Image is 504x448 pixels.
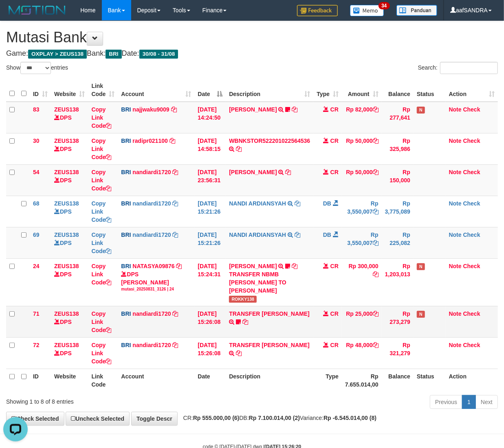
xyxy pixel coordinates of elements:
th: Description: activate to sort column ascending [226,79,313,102]
a: Check Selected [6,412,64,426]
a: nandiardi1720 [132,310,171,317]
a: nandiardi1720 [132,232,171,238]
a: Copy nandiardi1720 to clipboard [173,310,178,317]
th: ID [30,369,51,392]
th: Website: activate to sort column ascending [51,79,88,102]
td: Rp 50,000 [342,133,382,164]
td: [DATE] 15:21:26 [194,196,226,227]
span: 83 [33,106,40,113]
a: nandiardi1720 [132,169,171,175]
th: Action [446,369,498,392]
a: [PERSON_NAME] [229,169,277,175]
a: Copy Rp 3,550,007 to clipboard [373,240,379,246]
a: Copy nandiardi1720 to clipboard [173,342,178,348]
a: Copy VALENTINO LAHU to clipboard [286,169,291,175]
a: ZEUS138 [54,263,79,269]
a: NANDI ARDIANSYAH [229,200,286,207]
th: Status [414,79,446,102]
a: NANDI ARDIANSYAH [229,232,286,238]
a: Copy Rp 82,000 to clipboard [373,106,379,113]
a: Copy Rp 300,000 to clipboard [373,271,379,278]
a: Copy Rp 50,000 to clipboard [373,138,379,144]
span: ROKKY138 [229,296,257,303]
td: Rp 25,000 [342,306,382,337]
span: BRI [121,263,131,269]
a: ZEUS138 [54,200,79,207]
th: Website [51,369,88,392]
td: DPS [51,196,88,227]
a: Note [449,342,462,348]
th: Date: activate to sort column descending [194,79,226,102]
a: nandiardi1720 [132,200,171,207]
td: DPS [51,227,88,258]
td: DPS [51,102,88,133]
a: Copy radipr021100 to clipboard [169,138,175,144]
span: 72 [33,342,40,348]
a: Next [475,395,498,409]
th: Link Code: activate to sort column ascending [88,79,118,102]
td: Rp 82,000 [342,102,382,133]
td: Rp 1,203,013 [382,258,414,306]
a: Copy Link Code [91,263,111,286]
td: DPS [51,133,88,164]
td: Rp 325,986 [382,133,414,164]
a: Note [449,169,462,175]
a: ZEUS138 [54,138,79,144]
span: 71 [33,310,40,317]
div: DPS [PERSON_NAME] [121,270,191,292]
th: Date [194,369,226,392]
a: Note [449,263,462,269]
td: Rp 3,775,089 [382,196,414,227]
td: [DATE] 15:26:08 [194,306,226,337]
a: Note [449,106,462,113]
td: DPS [51,306,88,337]
a: Copy nandiardi1720 to clipboard [173,232,178,238]
a: Copy nandiardi1720 to clipboard [173,200,178,207]
span: CR [330,310,339,317]
span: Has Note [417,311,425,318]
span: OXPLAY > ZEUS138 [28,50,87,59]
div: Showing 1 to 8 of 8 entries [6,394,204,406]
a: Copy Link Code [91,106,111,129]
td: DPS [51,164,88,196]
select: Showentries [20,62,51,74]
label: Search: [418,62,498,74]
a: Copy WBNKSTOR522201022564536 to clipboard [236,146,242,152]
a: [PERSON_NAME] [229,263,277,269]
button: Open LiveChat chat widget [3,3,28,28]
td: [DATE] 15:26:08 [194,337,226,369]
a: Copy TRANSFER DANA to clipboard [236,350,242,356]
label: Show entries [6,62,68,74]
a: WBNKSTOR522201022564536 [229,138,310,144]
a: Note [449,310,462,317]
a: Copy Link Code [91,342,111,365]
span: 24 [33,263,40,269]
td: [DATE] 23:56:31 [194,164,226,196]
a: Toggle Descr [131,412,178,426]
div: TRANSFER NBMB [PERSON_NAME] TO [PERSON_NAME] [229,270,310,295]
a: TRANSFER [PERSON_NAME] [229,310,310,317]
span: DB [323,200,331,207]
span: Has Note [417,107,425,114]
a: ZEUS138 [54,232,79,238]
a: Previous [430,395,462,409]
span: BRI [106,50,121,59]
td: Rp 3,550,007 [342,227,382,258]
strong: Rp -6.545.014,00 (8) [324,415,376,421]
a: Check [463,232,480,238]
td: Rp 3,550,007 [342,196,382,227]
a: Note [449,232,462,238]
a: ZEUS138 [54,342,79,348]
td: [DATE] 15:24:31 [194,258,226,306]
td: DPS [51,337,88,369]
th: Rp 7.655.014,00 [342,369,382,392]
span: CR [330,106,339,113]
td: Rp 50,000 [342,164,382,196]
span: BRI [121,232,131,238]
td: [DATE] 14:24:50 [194,102,226,133]
a: Check [463,106,480,113]
a: radipr021100 [132,138,167,144]
th: ID: activate to sort column ascending [30,79,51,102]
a: Copy NANDI ARDIANSYAH to clipboard [295,200,300,207]
th: Action: activate to sort column ascending [446,79,498,102]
